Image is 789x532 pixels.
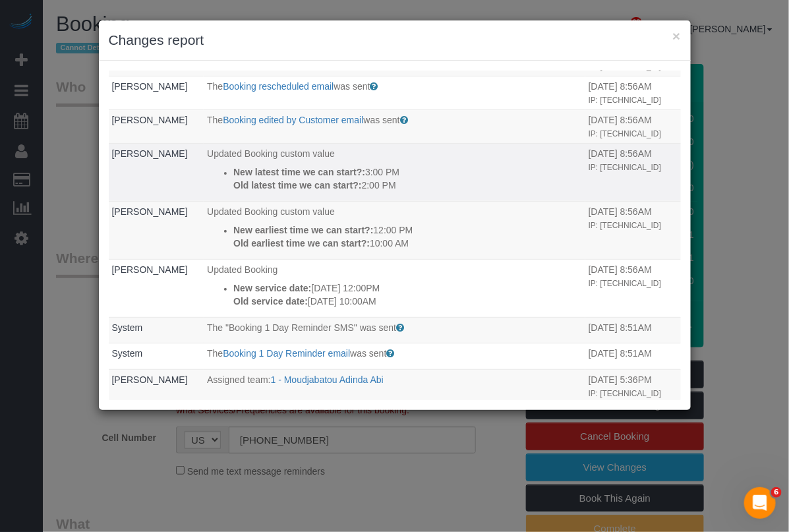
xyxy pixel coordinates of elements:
[589,389,661,398] small: IP: [TECHNICAL_ID]
[223,348,350,359] a: Booking 1 Day Reminder email
[233,281,582,295] p: [DATE] 12:00PM
[109,109,204,143] td: Who
[744,487,776,519] iframe: Intercom live chat
[233,225,373,235] strong: New earliest time we can start?:
[585,109,681,143] td: When
[112,348,143,359] a: System
[223,81,334,92] a: Booking rescheduled email
[585,317,681,343] td: When
[204,76,585,109] td: What
[204,109,585,143] td: What
[109,343,204,370] td: Who
[589,62,661,71] small: IP: [TECHNICAL_ID]
[334,81,370,92] span: was sent
[112,115,188,125] a: [PERSON_NAME]
[204,317,585,343] td: What
[585,369,681,403] td: When
[223,115,363,125] a: Booking edited by Customer email
[204,343,585,370] td: What
[585,343,681,370] td: When
[109,30,681,50] h3: Changes report
[271,374,384,385] a: 1 - Moudjabatou Adinda Abi
[204,259,585,317] td: What
[585,201,681,259] td: When
[585,76,681,109] td: When
[204,143,585,201] td: What
[207,374,271,385] span: Assigned team:
[585,259,681,317] td: When
[109,369,204,403] td: Who
[233,223,582,237] p: 12:00 PM
[109,259,204,317] td: Who
[112,322,143,333] a: System
[207,348,223,359] span: The
[589,163,661,172] small: IP: [TECHNICAL_ID]
[233,167,365,177] strong: New latest time we can start?:
[589,221,661,230] small: IP: [TECHNICAL_ID]
[207,206,335,217] span: Updated Booking custom value
[207,115,223,125] span: The
[112,81,188,92] a: [PERSON_NAME]
[350,348,386,359] span: was sent
[99,20,691,410] sui-modal: Changes report
[207,322,396,333] span: The "Booking 1 Day Reminder SMS" was sent
[771,487,782,498] span: 6
[233,180,362,191] strong: Old latest time we can start?:
[207,148,335,159] span: Updated Booking custom value
[589,96,661,105] small: IP: [TECHNICAL_ID]
[109,143,204,201] td: Who
[204,369,585,403] td: What
[233,295,582,308] p: [DATE] 10:00AM
[585,143,681,201] td: When
[233,237,582,250] p: 10:00 AM
[207,81,223,92] span: The
[589,279,661,288] small: IP: [TECHNICAL_ID]
[233,296,308,307] strong: Old service date:
[233,165,582,179] p: 3:00 PM
[112,206,188,217] a: [PERSON_NAME]
[589,129,661,138] small: IP: [TECHNICAL_ID]
[364,115,400,125] span: was sent
[672,29,680,43] button: ×
[109,76,204,109] td: Who
[109,317,204,343] td: Who
[109,201,204,259] td: Who
[233,179,582,192] p: 2:00 PM
[112,374,188,385] a: [PERSON_NAME]
[112,264,188,275] a: [PERSON_NAME]
[112,148,188,159] a: [PERSON_NAME]
[207,264,278,275] span: Updated Booking
[233,238,370,249] strong: Old earliest time we can start?:
[233,283,311,293] strong: New service date:
[204,201,585,259] td: What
